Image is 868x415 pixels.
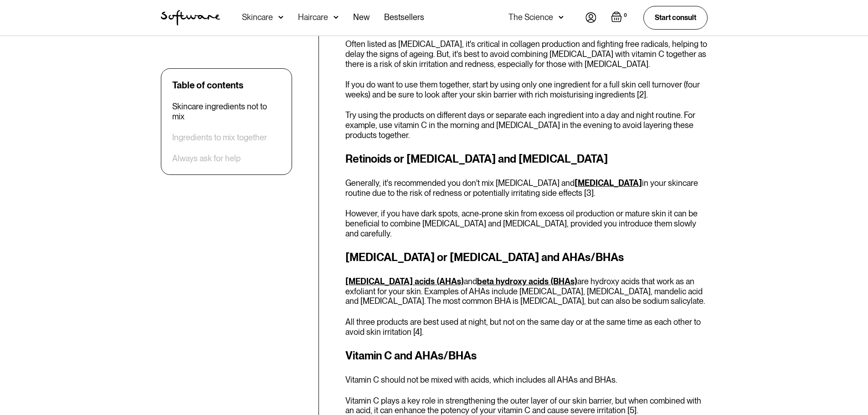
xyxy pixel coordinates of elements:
a: Ingredients to mix together [172,133,267,143]
p: However, if you have dark spots, acne-prone skin from excess oil production or mature skin it can... [345,209,708,238]
div: Skincare [242,13,273,22]
img: arrow down [278,13,283,22]
a: Start consult [643,6,708,29]
a: Open empty cart [611,11,629,24]
a: home [161,10,220,26]
h3: [MEDICAL_DATA] or [MEDICAL_DATA] and AHAs/BHAs [345,249,708,266]
div: Haircare [298,13,328,22]
p: All three products are best used at night, but not on the same day or at the same time as each ot... [345,317,708,337]
p: Try using the products on different days or separate each ingredient into a day and night routine... [345,110,708,140]
img: Software Logo [161,10,220,26]
div: 0 [622,11,629,20]
img: arrow down [559,13,564,22]
h3: Vitamin C and AHAs/BHAs [345,348,708,364]
p: Vitamin C should not be mixed with acids, which includes all AHAs and BHAs. [345,375,708,385]
p: Often listed as [MEDICAL_DATA], it's critical in collagen production and fighting free radicals, ... [345,39,708,69]
div: The Science [508,13,553,22]
img: arrow down [334,13,339,22]
p: and are hydroxy acids that work as an exfoliant for your skin. Examples of AHAs include [MEDICAL_... [345,277,708,306]
p: Generally, it's recommended you don't mix [MEDICAL_DATA] and in your skincare routine due to the ... [345,178,708,198]
a: [MEDICAL_DATA] [575,178,642,188]
a: beta hydroxy acids (BHAs) [477,277,577,286]
a: Skincare ingredients not to mix [172,102,281,121]
a: Always ask for help [172,154,241,164]
p: If you do want to use them together, start by using only one ingredient for a full skin cell turn... [345,80,708,99]
a: [MEDICAL_DATA] acids (AHAs) [345,277,464,286]
h3: Retinoids or [MEDICAL_DATA] and [MEDICAL_DATA] [345,151,708,167]
div: Table of contents [172,80,243,91]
